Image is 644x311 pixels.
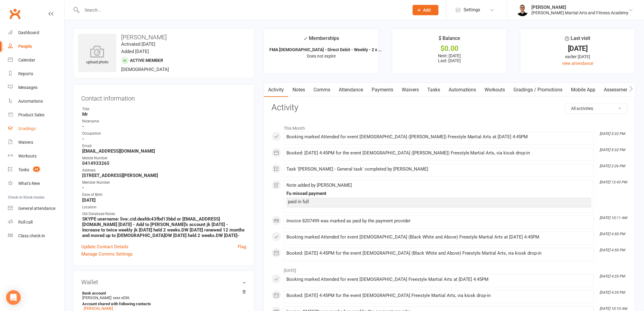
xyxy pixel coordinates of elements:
[18,71,33,76] div: Reports
[18,233,45,238] div: Class check-in
[309,83,334,97] a: Comms
[398,53,502,63] p: Next: [DATE] Last: [DATE]
[82,136,246,142] strong: -
[286,251,591,256] div: Booked: [DATE] 4:45PM for the event [DEMOGRAPHIC_DATA] (Black White and Above) Freestyle Martial ...
[78,45,116,65] div: upload photo
[8,229,64,243] a: Class kiosk mode
[81,93,246,102] h3: Contact information
[303,36,307,41] i: ✓
[82,143,246,149] div: Email
[82,192,246,198] div: Date of Birth
[600,232,625,236] i: [DATE] 4:50 PM
[8,81,64,94] a: Messages
[600,216,627,220] i: [DATE] 10:11 AM
[286,167,591,172] div: Task '[PERSON_NAME] - General task' completed by [PERSON_NAME]
[303,34,339,46] div: Memberships
[81,243,128,250] a: Update Contact Details
[18,30,39,35] div: Dashboard
[121,41,155,47] time: Activated [DATE]
[286,277,591,282] div: Booking marked Attended for event [DEMOGRAPHIC_DATA] Freestyle Martial Arts at [DATE] 4:45PM
[600,180,627,184] i: [DATE] 12:43 PM
[18,44,32,49] div: People
[269,47,382,52] strong: FMA [DEMOGRAPHIC_DATA] - Direct Debit - Weekly - 2 x ...
[600,290,625,295] i: [DATE] 4:35 PM
[8,53,64,67] a: Calendar
[82,155,246,161] div: Mobile Number
[82,211,246,217] div: Old Database Notes
[82,180,246,186] div: Member Number
[18,58,35,62] div: Calendar
[8,26,64,40] a: Dashboard
[82,291,243,295] strong: Bank account
[8,177,64,190] a: What's New
[600,274,625,278] i: [DATE] 4:35 PM
[526,45,630,52] div: [DATE]
[81,279,246,285] h3: Wallet
[288,83,309,97] a: Notes
[130,58,163,63] span: Active member
[82,106,246,112] div: Title
[509,83,567,97] a: Gradings / Promotions
[413,5,439,15] button: Add
[516,4,529,16] img: thumb_image1729140307.png
[8,40,64,53] a: People
[423,83,444,97] a: Tasks
[600,306,627,311] i: [DATE] 10:10 AM
[18,154,37,158] div: Workouts
[532,5,629,10] div: [PERSON_NAME]
[82,173,246,178] strong: [STREET_ADDRESS][PERSON_NAME]
[423,8,431,12] span: Add
[18,220,33,224] div: Roll call
[286,183,591,188] div: Note added by [PERSON_NAME]
[8,108,64,122] a: Product Sales
[600,132,625,136] i: [DATE] 5:32 PM
[8,215,64,229] a: Roll call
[286,293,591,298] div: Booked: [DATE] 4:45PM for the event [DEMOGRAPHIC_DATA] Freestyle Martial Arts, via kiosk drop-in
[121,67,169,72] span: [DEMOGRAPHIC_DATA]
[82,161,246,166] strong: 0414933265
[18,181,40,186] div: What's New
[82,302,243,306] strong: Account shared with following contacts
[82,131,246,136] div: Occupation
[82,216,246,238] strong: SKYPE username: live:.cid.deafdc43fbd13bbd or [EMAIL_ADDRESS][DOMAIN_NAME] [DATE] - Add to [PERSO...
[367,83,397,97] a: Payments
[271,122,628,132] li: This Month
[82,168,246,173] div: Address
[439,34,460,45] div: $ Balance
[600,164,625,168] i: [DATE] 2:26 PM
[6,290,21,305] div: Open Intercom Messenger
[82,185,246,190] strong: -
[121,49,149,54] time: Added [DATE]
[18,206,55,211] div: General attendance
[82,148,246,154] strong: [EMAIL_ADDRESS][DOMAIN_NAME]
[288,199,590,204] div: paid in full
[33,167,40,172] span: 42
[444,83,481,97] a: Automations
[18,112,44,117] div: Product Sales
[286,150,591,156] div: Booked: [DATE] 4:45PM for the event [DEMOGRAPHIC_DATA] ([PERSON_NAME]) Freestyle Martial Arts, vi...
[82,111,246,117] strong: Mr
[7,6,23,21] a: Clubworx
[84,306,113,311] a: [PERSON_NAME]
[526,53,630,60] div: earlier [DATE]
[8,202,64,215] a: General attendance kiosk mode
[18,126,36,131] div: Gradings
[600,148,625,152] i: [DATE] 5:32 PM
[18,140,33,145] div: Waivers
[397,83,423,97] a: Waivers
[18,85,37,90] div: Messages
[600,83,637,97] a: Assessments
[18,99,43,104] div: Automations
[334,83,367,97] a: Attendance
[286,134,591,140] div: Booking marked Attended for event [DEMOGRAPHIC_DATA] ([PERSON_NAME]) Freestyle Martial Arts at [D...
[532,10,629,16] div: [PERSON_NAME] Martial Arts and Fitness Academy
[81,250,133,258] a: Manage Comms Settings
[567,83,600,97] a: Mobile App
[562,61,593,66] a: view attendance
[80,6,405,14] input: Search...
[82,197,246,203] strong: [DATE]
[398,45,502,52] div: $0.00
[307,54,336,58] span: Does not expire
[286,235,591,240] div: Booking marked Attended for event [DEMOGRAPHIC_DATA] (Black White and Above) Freestyle Martial Ar...
[600,248,625,252] i: [DATE] 4:50 PM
